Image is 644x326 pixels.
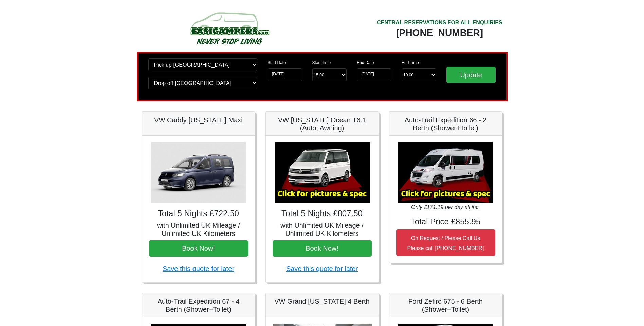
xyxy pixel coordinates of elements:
[149,221,248,238] h5: with Unlimited UK Mileage / Unlimited UK Kilometers
[268,60,286,66] label: Start Date
[149,209,248,219] h4: Total 5 Nights £722.50
[273,297,372,305] h5: VW Grand [US_STATE] 4 Berth
[357,60,374,66] label: End Date
[396,229,495,256] button: On Request / Please Call UsPlease call [PHONE_NUMBER]
[396,217,495,227] h4: Total Price £855.95
[151,142,246,203] img: VW Caddy California Maxi
[396,116,495,132] h5: Auto-Trail Expedition 66 - 2 Berth (Shower+Toilet)
[273,221,372,238] h5: with Unlimited UK Mileage / Unlimited UK Kilometers
[286,265,358,272] a: Save this quote for later
[411,204,480,210] i: Only £171.19 per day all inc.
[149,116,248,124] h5: VW Caddy [US_STATE] Maxi
[377,19,502,27] div: CENTRAL RESERVATIONS FOR ALL ENQUIRIES
[377,27,502,39] div: [PHONE_NUMBER]
[398,142,493,203] img: Auto-Trail Expedition 66 - 2 Berth (Shower+Toilet)
[149,240,248,257] button: Book Now!
[163,265,234,272] a: Save this quote for later
[446,67,496,83] input: Update
[312,60,331,66] label: Start Time
[396,297,495,313] h5: Ford Zefiro 675 - 6 Berth (Shower+Toilet)
[149,297,248,313] h5: Auto-Trail Expedition 67 - 4 Berth (Shower+Toilet)
[268,68,302,81] input: Start Date
[275,142,370,203] img: VW California Ocean T6.1 (Auto, Awning)
[407,235,484,251] small: On Request / Please Call Us Please call [PHONE_NUMBER]
[273,209,372,219] h4: Total 5 Nights £807.50
[273,116,372,132] h5: VW [US_STATE] Ocean T6.1 (Auto, Awning)
[357,68,391,81] input: Return Date
[402,60,419,66] label: End Time
[273,240,372,257] button: Book Now!
[165,9,294,47] img: campers-checkout-logo.png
